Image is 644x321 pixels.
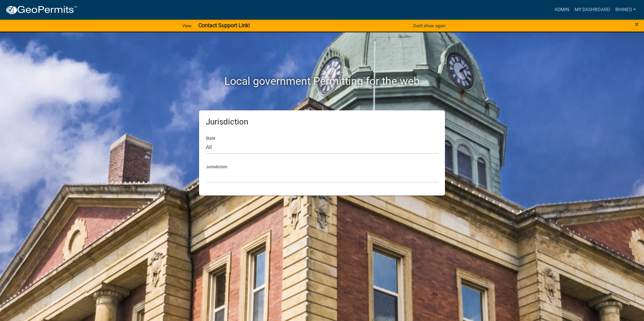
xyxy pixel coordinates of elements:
[572,3,613,16] a: My Dashboard
[411,20,448,31] button: Don't show again
[613,3,639,16] a: bhines
[552,3,572,16] a: Admin
[206,117,438,127] h5: Jurisdiction
[635,20,639,28] button: Close
[198,22,250,29] strong: Contact Support Link!
[135,75,509,87] h2: Local government Permitting for the web
[180,20,194,31] a: View
[635,20,639,29] span: ×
